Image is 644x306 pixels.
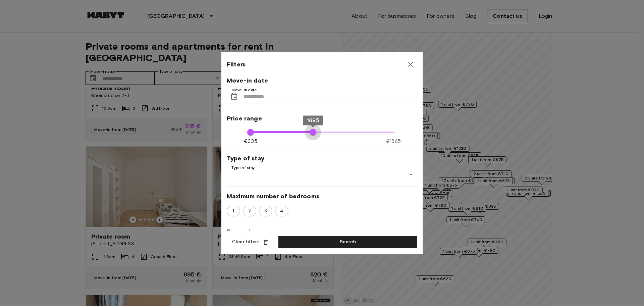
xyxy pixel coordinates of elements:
font: Room size [227,228,257,235]
font: 4 [280,208,283,213]
font: Maximum number of bedrooms [227,193,319,200]
button: Search [278,236,417,248]
font: Search [340,239,356,245]
button: Choose date [227,90,241,103]
font: Move-in date [231,88,257,92]
font: 2 [248,208,251,213]
font: 3 [264,208,267,213]
font: Clear filters [232,239,260,245]
div: 4 [275,206,288,216]
font: Move-in date [227,77,268,84]
font: 1 [232,208,234,213]
font: Price range [227,115,262,122]
div: 2 [243,206,256,216]
font: Type of stay [231,165,255,170]
font: €605 [244,138,258,144]
font: Filters [227,61,246,68]
div: 1 [227,206,240,216]
button: Clear filters [227,236,273,248]
font: Type of stay [227,155,264,162]
div: 3 [259,206,272,216]
font: 1695 [307,117,319,123]
font: €1865 [386,138,401,144]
